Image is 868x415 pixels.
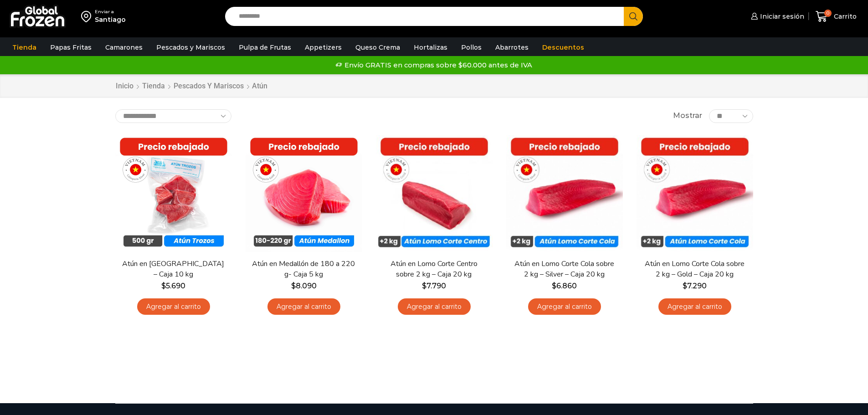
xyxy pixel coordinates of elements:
select: Pedido de la tienda [115,109,231,123]
a: Atún en [GEOGRAPHIC_DATA] – Caja 10 kg [121,259,226,280]
bdi: 7.290 [683,282,707,290]
a: Agregar al carrito: “Atún en Medallón de 180 a 220 g- Caja 5 kg” [267,298,340,315]
bdi: 8.090 [291,282,317,290]
bdi: 6.860 [552,282,577,290]
a: Queso Crema [351,39,405,56]
a: Pescados y Mariscos [173,81,244,92]
span: 0 [824,10,832,17]
a: Pescados y Mariscos [152,39,230,56]
a: Descuentos [538,39,589,56]
a: Iniciar sesión [749,7,804,26]
span: $ [683,282,687,290]
nav: Breadcrumb [115,81,267,92]
a: Tienda [142,81,165,92]
a: 0 Carrito [813,6,859,27]
a: Agregar al carrito: “Atún en Lomo Corte Cola sobre 2 kg - Silver - Caja 20 kg” [528,298,601,315]
div: Enviar a [95,9,126,15]
a: Agregar al carrito: “Atún en Lomo Corte Centro sobre 2 kg - Caja 20 kg” [398,298,471,315]
span: Iniciar sesión [758,12,804,21]
button: Search button [624,7,643,26]
a: Atún en Lomo Corte Cola sobre 2 kg – Gold – Caja 20 kg [642,259,747,280]
a: Camarones [101,39,147,56]
a: Papas Fritas [46,39,96,56]
a: Abarrotes [491,39,533,56]
a: Atún en Medallón de 180 a 220 g- Caja 5 kg [251,259,356,280]
bdi: 7.790 [422,282,446,290]
bdi: 5.690 [161,282,185,290]
a: Inicio [115,81,134,92]
h1: Atún [252,82,267,90]
a: Agregar al carrito: “Atún en Trozos - Caja 10 kg” [137,298,210,315]
span: $ [422,282,426,290]
span: $ [291,282,296,290]
a: Hortalizas [409,39,452,56]
img: address-field-icon.svg [81,9,95,24]
a: Appetizers [300,39,346,56]
span: $ [552,282,556,290]
a: Atún en Lomo Corte Centro sobre 2 kg – Caja 20 kg [381,259,486,280]
div: Santiago [95,15,126,24]
a: Pollos [457,39,486,56]
span: Mostrar [673,111,702,121]
a: Pulpa de Frutas [234,39,296,56]
span: $ [161,282,166,290]
a: Agregar al carrito: “Atún en Lomo Corte Cola sobre 2 kg - Gold – Caja 20 kg” [658,298,731,315]
a: Tienda [8,39,41,56]
span: Carrito [832,12,857,21]
a: Atún en Lomo Corte Cola sobre 2 kg – Silver – Caja 20 kg [512,259,616,280]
